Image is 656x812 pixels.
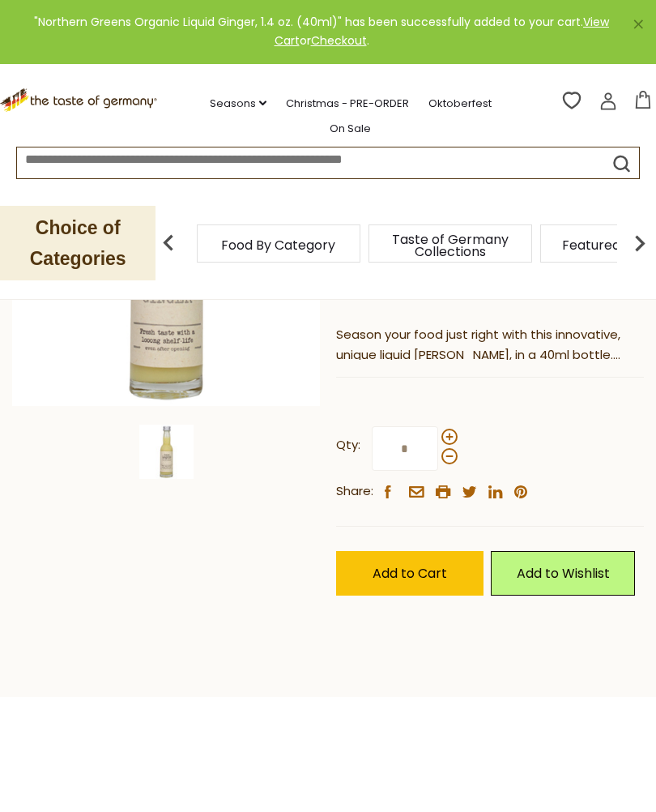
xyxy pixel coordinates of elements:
[428,95,492,113] a: Oktoberfest
[221,239,335,251] a: Food By Category
[286,95,409,113] a: Christmas - PRE-ORDER
[491,551,634,596] a: Add to Wishlist
[372,426,438,471] input: Qty:
[13,13,630,51] div: "Northern Greens Organic Liquid Ginger, 1.4 oz. (40ml)" has been successfully added to your cart....
[210,95,266,113] a: Seasons
[624,227,656,259] img: next arrow
[336,481,373,502] span: Share:
[336,551,483,596] button: Add to Cart
[152,227,185,259] img: previous arrow
[336,435,360,455] strong: Qty:
[330,120,371,138] a: On Sale
[633,19,643,29] a: ×
[373,564,447,583] span: Add to Cart
[311,32,367,49] a: Checkout
[386,233,515,258] a: Taste of Germany Collections
[139,425,194,479] img: Northern Greens Organic Liquid Ginger Bottle
[336,325,644,365] p: Season your food just right with this innovative, unique liquid [PERSON_NAME], in a 40ml bottle.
